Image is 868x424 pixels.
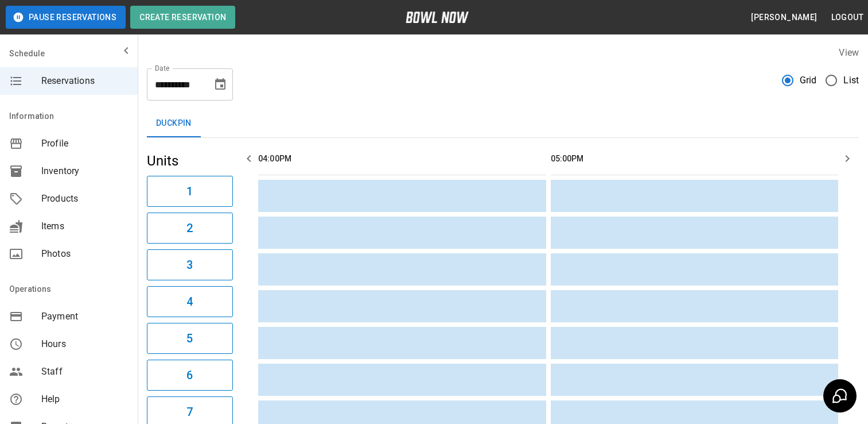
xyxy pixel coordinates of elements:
button: 5 [147,323,233,354]
h6: 6 [186,366,193,384]
h6: 2 [186,219,193,237]
img: logo [406,11,469,23]
h6: 7 [186,403,193,421]
span: Grid [800,74,817,87]
button: 6 [147,360,233,391]
span: Staff [41,365,129,379]
th: 05:00PM [551,142,839,175]
th: 04:00PM [258,142,546,175]
span: Help [41,392,129,406]
button: 2 [147,213,233,244]
h6: 1 [186,182,193,201]
h6: 5 [186,329,193,348]
span: Profile [41,137,129,151]
span: Inventory [41,164,129,178]
button: 3 [147,249,233,280]
button: Choose date, selected date is Sep 17, 2025 [209,73,232,96]
button: 1 [147,176,233,207]
span: Products [41,192,129,206]
span: Reservations [41,74,129,88]
h5: Units [147,152,233,170]
span: Hours [41,337,129,351]
h6: 4 [186,292,193,311]
span: Items [41,219,129,233]
span: Payment [41,310,129,323]
button: Pause Reservations [6,6,126,29]
button: Duckpin [147,110,201,137]
div: inventory tabs [147,110,859,137]
button: Logout [827,7,868,28]
span: Photos [41,247,129,261]
h6: 3 [186,256,193,274]
button: [PERSON_NAME] [746,7,822,28]
span: List [843,74,859,87]
label: View [839,47,859,58]
button: 4 [147,286,233,317]
button: Create Reservation [130,6,235,29]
